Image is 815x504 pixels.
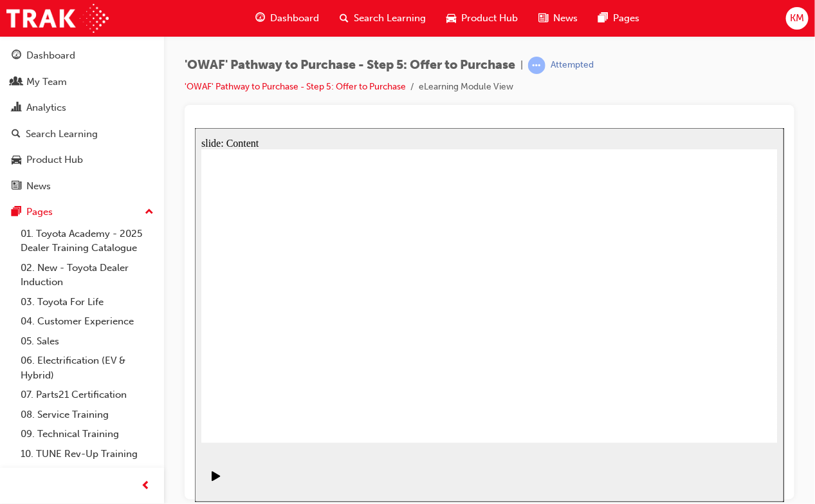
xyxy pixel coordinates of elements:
[790,11,804,26] span: KM
[786,7,809,30] button: KM
[5,96,159,120] a: Analytics
[461,11,518,26] span: Product Hub
[613,11,639,26] span: Pages
[15,331,159,351] a: 05. Sales
[26,48,75,63] div: Dashboard
[270,11,319,26] span: Dashboard
[436,5,528,32] a: car-iconProduct Hub
[5,200,159,224] button: Pages
[15,312,159,331] a: 04. Customer Experience
[255,10,265,26] span: guage-icon
[15,463,159,483] a: All Pages
[6,332,28,374] div: playback controls
[12,129,21,140] span: search-icon
[15,258,159,292] a: 02. New - Toyota Dealer Induction
[12,50,21,62] span: guage-icon
[5,148,159,172] a: Product Hub
[528,5,588,32] a: news-iconNews
[142,478,151,494] span: prev-icon
[26,127,98,142] div: Search Learning
[12,207,21,218] span: pages-icon
[553,11,578,26] span: News
[185,58,515,73] span: 'OWAF' Pathway to Purchase - Step 5: Offer to Purchase
[15,224,159,258] a: 01. Toyota Academy - 2025 Dealer Training Catalogue
[12,77,21,88] span: people-icon
[15,424,159,444] a: 09. Technical Training
[15,444,159,464] a: 10. TUNE Rev-Up Training
[26,205,53,219] div: Pages
[5,174,159,198] a: News
[26,153,83,167] div: Product Hub
[15,405,159,425] a: 08. Service Training
[26,100,66,115] div: Analytics
[12,102,21,114] span: chart-icon
[446,10,456,26] span: car-icon
[185,81,406,92] a: 'OWAF' Pathway to Purchase - Step 5: Offer to Purchase
[6,342,28,364] button: Play (Ctrl+Alt+P)
[520,58,523,73] span: |
[538,10,548,26] span: news-icon
[598,10,608,26] span: pages-icon
[354,11,426,26] span: Search Learning
[5,70,159,94] a: My Team
[26,75,67,89] div: My Team
[588,5,650,32] a: pages-iconPages
[12,181,21,192] span: news-icon
[5,41,159,200] button: DashboardMy TeamAnalyticsSearch LearningProduct HubNews
[245,5,329,32] a: guage-iconDashboard
[329,5,436,32] a: search-iconSearch Learning
[26,179,51,194] div: News
[5,122,159,146] a: Search Learning
[419,80,513,95] li: eLearning Module View
[145,204,154,221] span: up-icon
[6,4,109,33] img: Trak
[12,154,21,166] span: car-icon
[15,351,159,385] a: 06. Electrification (EV & Hybrid)
[15,292,159,312] a: 03. Toyota For Life
[551,59,594,71] div: Attempted
[5,44,159,68] a: Dashboard
[15,385,159,405] a: 07. Parts21 Certification
[528,57,545,74] span: learningRecordVerb_ATTEMPT-icon
[340,10,349,26] span: search-icon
